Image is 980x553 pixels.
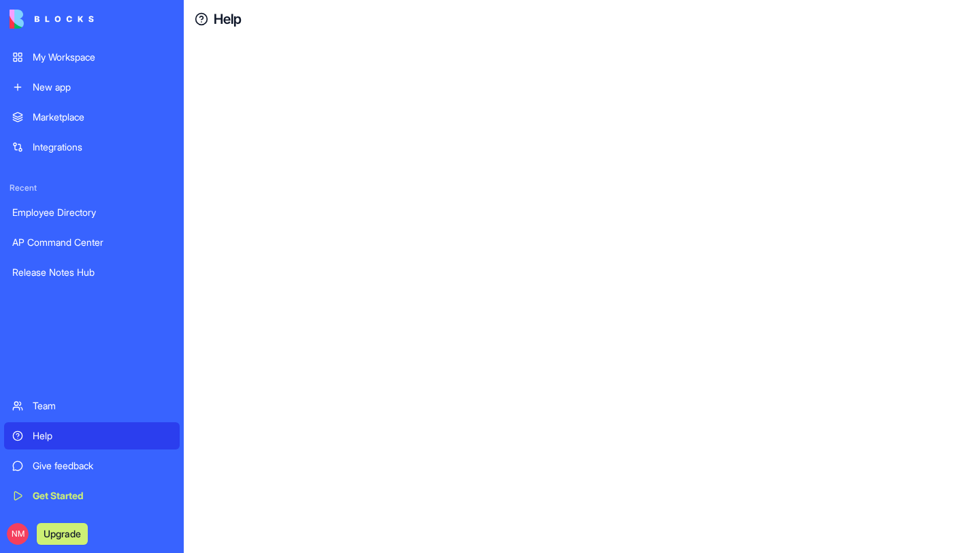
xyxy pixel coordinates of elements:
span: Recent [4,183,180,193]
a: My Workspace [4,44,180,71]
a: Give feedback [4,452,180,479]
div: AP Command Center [12,236,171,249]
a: Upgrade [37,526,88,540]
a: Team [4,392,180,420]
a: Marketplace [4,104,180,131]
a: New app [4,74,180,101]
span: NM [7,523,29,545]
div: Team [33,399,171,413]
img: logo [10,10,94,29]
div: Integrations [33,140,171,154]
div: Release Notes Hub [12,266,171,279]
a: AP Command Center [4,229,180,256]
div: New app [33,80,171,94]
div: Give feedback [33,459,171,473]
a: Help [214,10,242,29]
div: Help [33,429,171,443]
a: Employee Directory [4,199,180,226]
div: Employee Directory [12,206,171,219]
a: Help [4,422,180,449]
a: Integrations [4,133,180,161]
div: My Workspace [33,50,171,64]
div: Marketplace [33,110,171,124]
a: Release Notes Hub [4,259,180,286]
a: Get Started [4,482,180,509]
button: Upgrade [37,523,88,545]
div: Get Started [33,489,171,503]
